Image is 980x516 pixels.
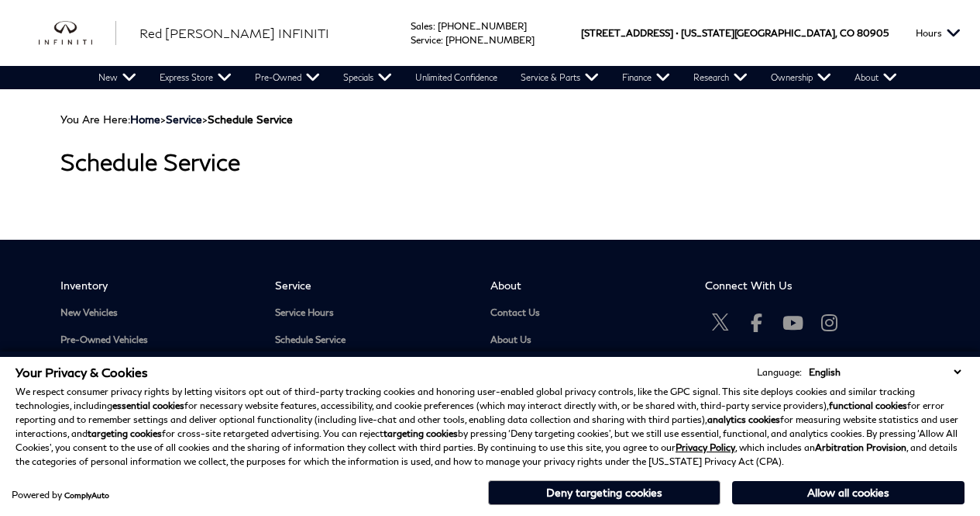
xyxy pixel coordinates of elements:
[490,279,682,292] span: About
[438,20,527,32] a: [PHONE_NUMBER]
[411,20,433,32] span: Sales
[509,66,610,89] a: Service & Parts
[433,20,435,32] span: :
[275,279,466,292] span: Service
[148,66,243,89] a: Express Store
[441,34,443,46] span: :
[139,26,329,40] span: Red [PERSON_NAME] INFINITI
[404,66,509,89] a: Unlimited Confidence
[88,428,162,439] strong: targeting cookies
[829,400,907,411] strong: functional cookies
[383,428,458,439] strong: targeting cookies
[275,334,466,346] a: Schedule Service
[60,279,252,292] span: Inventory
[130,113,293,126] span: >
[705,279,896,292] span: Connect With Us
[814,307,845,338] a: Open Instagram in a new window
[15,365,148,379] span: Your Privacy & Cookies
[778,307,809,338] a: Open Youtube-play in a new window
[732,481,965,504] button: Allow all cookies
[707,414,780,425] strong: analytics cookies
[166,113,202,126] a: Service
[60,113,920,126] div: Breadcrumbs
[39,21,116,46] a: infiniti
[39,21,116,46] img: INFINITI
[445,34,535,46] a: [PHONE_NUMBER]
[759,66,843,89] a: Ownership
[139,24,329,43] a: Red [PERSON_NAME] INFINITI
[64,490,109,500] a: ComplyAuto
[490,307,682,319] a: Contact Us
[332,66,404,89] a: Specials
[130,113,160,126] a: Home
[815,442,906,453] strong: Arbitration Provision
[705,307,736,338] a: Open Twitter in a new window
[60,334,252,346] a: Pre-Owned Vehicles
[488,480,720,505] button: Deny targeting cookies
[166,113,293,126] span: >
[208,113,293,126] strong: Schedule Service
[87,66,909,89] nav: Main Navigation
[87,66,148,89] a: New
[610,66,682,89] a: Finance
[275,307,466,319] a: Service Hours
[243,66,332,89] a: Pre-Owned
[676,442,735,453] a: Privacy Policy
[757,368,802,377] div: Language:
[15,385,965,469] p: We respect consumer privacy rights by letting visitors opt out of third-party tracking cookies an...
[60,149,920,175] h1: Schedule Service
[741,307,772,338] a: Open Facebook in a new window
[805,365,965,379] select: Language Select
[60,113,293,126] span: You Are Here:
[581,27,889,39] a: [STREET_ADDRESS] • [US_STATE][GEOGRAPHIC_DATA], CO 80905
[490,334,682,346] a: About Us
[12,490,109,500] div: Powered by
[843,66,909,89] a: About
[682,66,759,89] a: Research
[60,307,252,319] a: New Vehicles
[411,34,441,46] span: Service
[112,400,184,411] strong: essential cookies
